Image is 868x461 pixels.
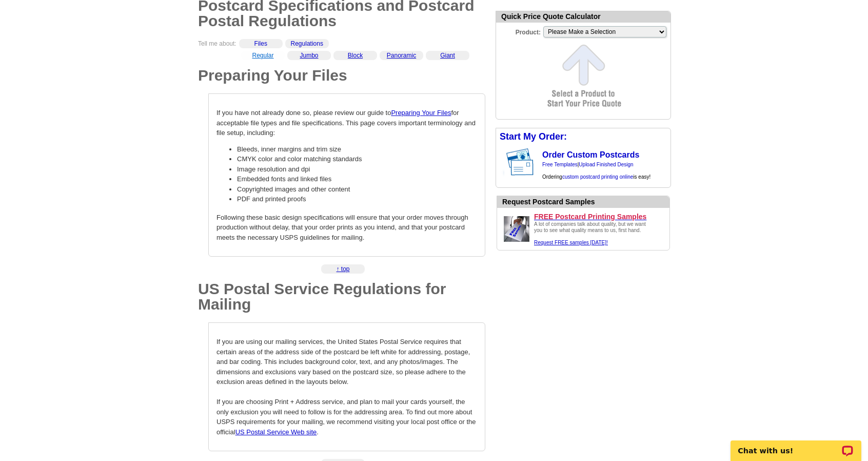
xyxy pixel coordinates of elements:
a: Upload Finished Design [579,162,633,167]
div: Tell me about: [198,39,485,56]
a: US Postal Service Web site [235,428,317,436]
a: Regular [252,52,273,59]
li: Image resolution and dpi [237,164,477,175]
img: background image for postcard [496,145,504,179]
a: Jumbo [300,52,318,59]
p: Following these basic design specifications will ensure that your order moves through production ... [216,213,477,243]
a: Order Custom Postcards [542,150,639,159]
label: Product: [496,25,542,37]
p: If you are using our mailing services, the United States Postal Service requires that certain are... [216,337,477,437]
img: post card showing stamp and address area [504,145,541,179]
a: Free Templates [542,162,578,167]
li: Bleeds, inner margins and trim size [237,144,477,155]
li: Embedded fonts and linked files [237,174,477,184]
a: Giant [440,52,455,59]
li: PDF and printed proofs [237,194,477,204]
div: Quick Price Quote Calculator [496,11,670,23]
a: ↑ top [336,265,349,273]
a: Regulations [291,40,323,47]
p: If you have not already done so, please review our guide to for acceptable file types and file sp... [216,108,477,138]
div: Start My Order: [496,128,670,145]
a: Files [254,40,267,47]
h1: Preparing Your Files [198,68,485,83]
a: Preparing Your Files [391,109,451,117]
div: Request Postcard Samples [502,197,669,207]
iframe: LiveChat chat widget [724,429,868,461]
li: Copyrighted images and other content [237,184,477,195]
a: Panoramic [387,52,416,59]
a: custom postcard printing online [562,174,633,180]
a: Request FREE samples [DATE]! [534,240,608,245]
img: Upload a design ready to be printed [501,214,532,244]
div: A lot of companies talk about quality, but we want you to see what quality means to us, first hand. [534,221,652,246]
h1: US Postal Service Regulations for Mailing [198,281,485,312]
a: FREE Postcard Printing Samples [534,212,665,221]
a: Block [348,52,363,59]
li: CMYK color and color matching standards [237,154,477,164]
span: | Ordering is easy! [542,162,650,180]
